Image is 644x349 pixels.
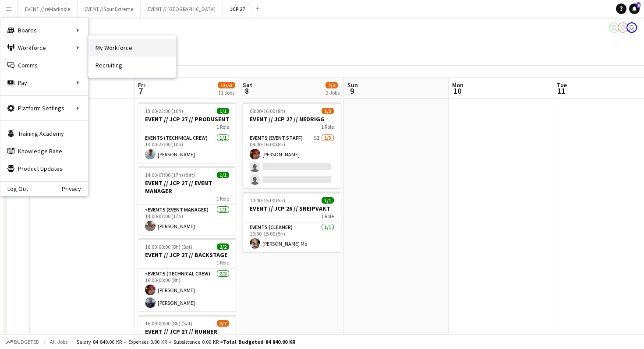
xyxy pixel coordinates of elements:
div: Boards [0,21,88,39]
div: Pay [0,74,88,92]
span: 16:00-00:00 (8h) (Sat) [145,320,192,327]
div: Salary 84 840.00 KR + Expenses 0.00 KR + Subsistence 0.00 KR = [77,338,295,345]
a: Product Updates [0,160,88,177]
app-job-card: 14:00-07:00 (17h) (Sat)1/1EVENT // JCP 27 // EVENT MANAGER1 RoleEvents (Event Manager)1/114:00-07... [138,166,236,235]
span: Tue [557,81,567,89]
span: 1 Role [321,123,334,130]
span: 8 [241,86,252,96]
span: 1 Role [216,123,229,130]
button: EVENT // reMarkable [18,0,78,18]
span: Fri [138,81,145,89]
span: 13/53 [218,82,235,88]
span: 10 [451,86,464,96]
a: Training Academy [0,125,88,142]
h3: EVENT // JCP 27 // EVENT MANAGER [138,179,236,195]
span: 1/3 [322,108,334,114]
span: 7 [137,86,145,96]
app-card-role: Events (Event Manager)1/114:00-07:00 (17h)[PERSON_NAME] [138,205,236,235]
a: My Workforce [88,39,176,56]
span: 1/1 [217,108,229,114]
div: Platform Settings [0,99,88,117]
div: 11 Jobs [218,89,235,96]
a: Knowledge Base [0,142,88,160]
app-card-role: Events (Technical Crew)1/113:00-23:00 (10h)[PERSON_NAME] [138,133,236,163]
span: 9 [346,86,358,96]
app-card-role: Events (Cleaner)1/110:00-15:00 (5h)[PERSON_NAME] Mo [243,222,341,252]
app-job-card: 13:00-23:00 (10h)1/1EVENT // JCP 27 // PRODUSENT1 RoleEvents (Technical Crew)1/113:00-23:00 (10h)... [138,102,236,163]
span: 1 Role [321,213,334,219]
app-user-avatar: Mille Jacobsen [609,22,619,33]
span: 14:00-07:00 (17h) (Sat) [145,172,195,178]
span: 1 Role [216,259,229,266]
span: 13:00-23:00 (10h) [145,108,183,114]
span: 16:00-00:00 (8h) (Sat) [145,243,192,250]
app-job-card: 16:00-00:00 (8h) (Sat)2/2EVENT // JCP 27 // BACKSTAGE1 RoleEvents (Technical Crew)2/216:00-00:00 ... [138,238,236,311]
app-user-avatar: Caroline Skjervold [626,22,637,33]
h3: EVENT // JCP 27 // NEDRIGG [243,115,341,123]
h3: EVENT // JCP 27 // BACKSTAGE [138,251,236,259]
app-job-card: 08:00-16:00 (8h)1/3EVENT // JCP 27 // NEDRIGG1 RoleEvents (Event Staff)5I1/308:00-16:00 (8h)[PERS... [243,102,341,188]
span: 3/7 [217,320,229,327]
h3: EVENT // JCP 26 // SNEIPVAKT [243,204,341,212]
span: Total Budgeted 84 840.00 KR [223,338,295,345]
span: 1/1 [217,172,229,178]
app-card-role: Events (Event Staff)5I1/308:00-16:00 (8h)[PERSON_NAME] [243,133,341,188]
span: 08:00-16:00 (8h) [250,108,285,114]
span: Mon [452,81,464,89]
button: Budgeted [4,337,41,347]
div: 2 Jobs [326,89,340,96]
a: Recruiting [88,56,176,74]
span: 2/2 [217,243,229,250]
button: JCP 27 [223,0,252,18]
a: Log Out [0,185,28,192]
app-user-avatar: Mille Jacobsen [618,22,628,33]
span: 6 [637,2,640,8]
span: 1/1 [322,197,334,204]
h3: EVENT // JCP 27 // RUNNER [138,328,236,335]
span: 11 [556,86,567,96]
div: Workforce [0,39,88,56]
span: 1 Role [216,195,229,202]
span: Sat [243,81,252,89]
span: All jobs [48,338,69,345]
app-card-role: Events (Technical Crew)2/216:00-00:00 (8h)[PERSON_NAME][PERSON_NAME] [138,269,236,311]
a: 6 [629,4,640,14]
a: Privacy [62,185,88,192]
button: EVENT // [GEOGRAPHIC_DATA] [141,0,223,18]
span: Budgeted [14,339,39,345]
button: EVENT // Your Extreme [78,0,141,18]
a: Comms [0,56,88,74]
app-job-card: 10:00-15:00 (5h)1/1EVENT // JCP 26 // SNEIPVAKT1 RoleEvents (Cleaner)1/110:00-15:00 (5h)[PERSON_N... [243,192,341,252]
span: Sun [347,81,358,89]
span: 10:00-15:00 (5h) [250,197,285,204]
span: 2/4 [326,82,338,88]
h3: EVENT // JCP 27 // PRODUSENT [138,115,236,123]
